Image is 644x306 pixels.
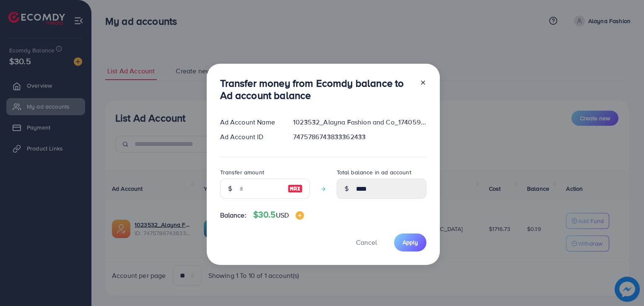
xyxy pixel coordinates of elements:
[402,238,418,246] span: Apply
[220,168,264,176] label: Transfer amount
[220,210,247,220] span: Balance:
[276,210,289,220] span: USD
[337,168,411,176] label: Total balance in ad account
[213,132,287,142] div: Ad Account ID
[288,184,303,194] img: image
[345,233,387,252] button: Cancel
[394,233,426,252] button: Apply
[286,132,433,142] div: 7475786743833362433
[253,210,304,220] h4: $30.5
[356,238,377,247] span: Cancel
[296,211,304,220] img: image
[286,117,433,127] div: 1023532_Alayna Fashion and Co_1740592250339
[213,117,287,127] div: Ad Account Name
[220,77,413,101] h3: Transfer money from Ecomdy balance to Ad account balance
